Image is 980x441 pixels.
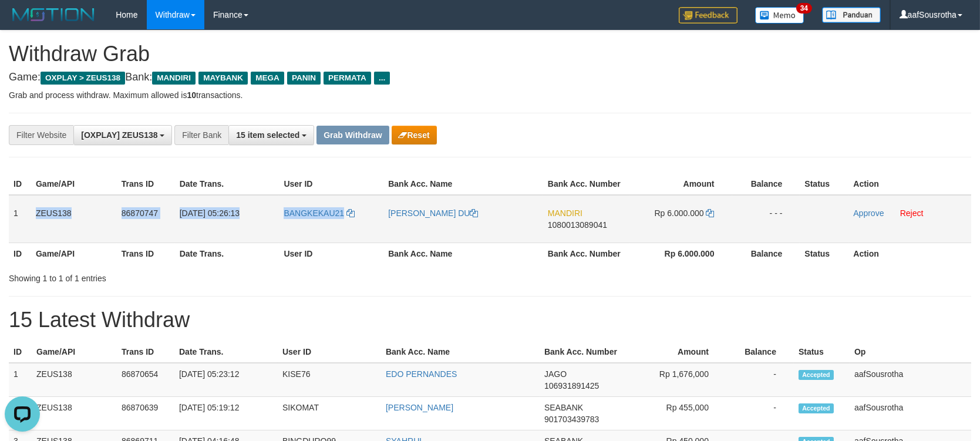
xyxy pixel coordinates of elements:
h1: 15 Latest Withdraw [9,308,971,332]
div: Showing 1 to 1 of 1 entries [9,268,399,284]
span: PANIN [287,72,321,85]
span: JAGO [544,369,567,379]
th: Bank Acc. Number [543,173,630,195]
span: Accepted [799,403,834,413]
span: ... [374,72,390,85]
a: EDO PERNANDES [386,369,457,379]
th: User ID [279,173,383,195]
th: Bank Acc. Name [383,173,543,195]
td: 86870654 [117,363,174,397]
td: - [726,363,794,397]
td: - [726,397,794,430]
th: Bank Acc. Name [381,341,540,363]
span: SEABANK [544,403,583,412]
td: aafSousrotha [850,363,971,397]
td: ZEUS138 [32,363,117,397]
a: [PERSON_NAME] DU [388,208,478,218]
th: Rp 6.000.000 [630,243,732,264]
span: MANDIRI [548,208,582,218]
a: Approve [853,208,884,218]
th: User ID [279,243,383,264]
th: Game/API [32,341,117,363]
button: [OXPLAY] ZEUS138 [73,125,172,145]
button: Reset [392,126,437,144]
td: 1 [9,363,32,397]
th: Date Trans. [175,243,279,264]
h4: Game: Bank: [9,72,971,83]
th: Game/API [31,243,117,264]
th: Status [794,341,850,363]
span: PERMATA [324,72,371,85]
span: BANGKEKAU21 [284,208,344,218]
th: Bank Acc. Name [383,243,543,264]
span: MEGA [251,72,284,85]
span: Copy 901703439783 to clipboard [544,415,599,424]
td: 1 [9,195,31,243]
h1: Withdraw Grab [9,42,971,66]
td: 86870639 [117,397,174,430]
span: [DATE] 05:26:13 [180,208,240,218]
span: 86870747 [122,208,158,218]
img: Feedback.jpg [679,7,737,23]
th: Balance [732,243,800,264]
a: Reject [900,208,924,218]
button: Open LiveChat chat widget [5,5,40,40]
th: Balance [732,173,800,195]
td: ZEUS138 [31,195,117,243]
span: Accepted [799,370,834,380]
th: Action [848,243,971,264]
th: Bank Acc. Number [540,341,625,363]
a: Copy 6000000 to clipboard [706,208,715,218]
a: BANGKEKAU21 [284,208,355,218]
td: [DATE] 05:19:12 [174,397,278,430]
span: 34 [796,3,812,14]
th: Status [800,173,848,195]
th: Bank Acc. Number [543,243,630,264]
button: 15 item selected [228,125,314,145]
th: Date Trans. [175,173,279,195]
td: - - - [732,195,800,243]
div: Filter Bank [174,125,228,145]
td: [DATE] 05:23:12 [174,363,278,397]
img: panduan.png [822,7,881,23]
img: MOTION_logo.png [9,6,98,23]
span: [OXPLAY] ZEUS138 [81,130,157,140]
th: ID [9,341,32,363]
span: Copy 1080013089041 to clipboard [548,220,607,230]
td: Rp 455,000 [625,397,726,430]
button: Grab Withdraw [316,126,389,144]
span: MAYBANK [198,72,248,85]
th: Trans ID [117,243,175,264]
th: Amount [630,173,732,195]
th: Action [848,173,971,195]
p: Grab and process withdraw. Maximum allowed is transactions. [9,89,971,101]
th: Op [850,341,971,363]
th: User ID [278,341,381,363]
td: aafSousrotha [850,397,971,430]
span: MANDIRI [152,72,196,85]
span: 15 item selected [236,130,299,140]
img: Button%20Memo.svg [755,7,804,23]
a: [PERSON_NAME] [386,403,453,412]
th: ID [9,173,31,195]
th: Trans ID [117,341,174,363]
th: Game/API [31,173,117,195]
span: OXPLAY > ZEUS138 [41,72,125,85]
th: Balance [726,341,794,363]
strong: 10 [187,90,196,100]
span: Copy 106931891425 to clipboard [544,381,599,390]
th: Amount [625,341,726,363]
td: SIKOMAT [278,397,381,430]
span: Rp 6.000.000 [655,208,704,218]
td: ZEUS138 [32,397,117,430]
th: ID [9,243,31,264]
th: Date Trans. [174,341,278,363]
th: Trans ID [117,173,175,195]
th: Status [800,243,848,264]
td: KISE76 [278,363,381,397]
div: Filter Website [9,125,73,145]
td: Rp 1,676,000 [625,363,726,397]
